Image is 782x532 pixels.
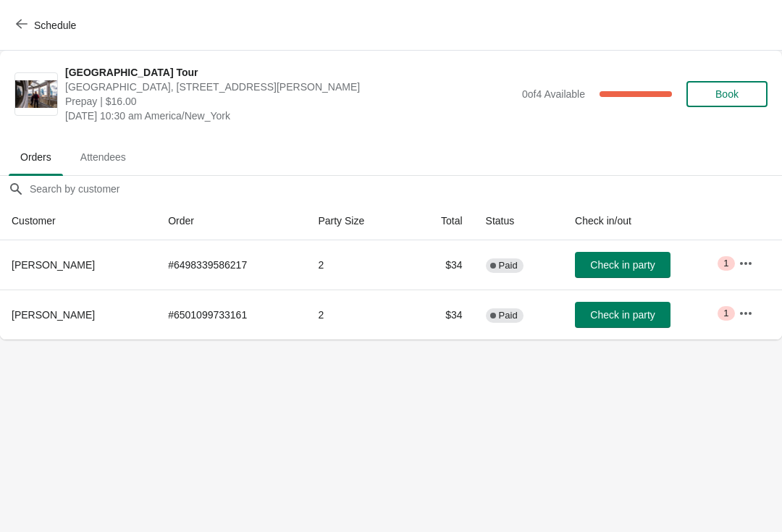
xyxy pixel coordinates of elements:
span: 0 of 4 Available [522,88,585,100]
th: Party Size [306,202,408,240]
th: Status [474,202,563,240]
span: Book [715,88,739,100]
button: Check in party [575,252,670,278]
td: $34 [408,240,474,290]
span: Prepay | $16.00 [65,94,515,109]
span: Orders [9,144,63,170]
span: 1 [723,308,728,319]
td: $34 [408,290,474,339]
span: [GEOGRAPHIC_DATA], [STREET_ADDRESS][PERSON_NAME] [65,80,515,94]
span: Check in party [590,309,655,321]
span: [DATE] 10:30 am America/New_York [65,109,515,123]
span: Check in party [590,259,655,271]
span: Attendees [69,144,138,170]
button: Check in party [575,302,670,328]
th: Total [408,202,474,240]
td: 2 [306,290,408,339]
th: Check in/out [563,202,727,240]
td: 2 [306,240,408,290]
span: [GEOGRAPHIC_DATA] Tour [65,65,515,80]
th: Order [156,202,306,240]
button: Schedule [7,12,88,38]
img: City Hall Tower Tour [15,80,57,109]
td: # 6501099733161 [156,290,306,339]
span: [PERSON_NAME] [12,309,95,321]
span: Schedule [34,20,76,31]
span: 1 [723,258,728,269]
span: [PERSON_NAME] [12,259,95,271]
td: # 6498339586217 [156,240,306,290]
span: Paid [499,310,518,321]
span: Paid [499,260,518,271]
button: Book [686,81,768,107]
input: Search by customer [29,176,782,202]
